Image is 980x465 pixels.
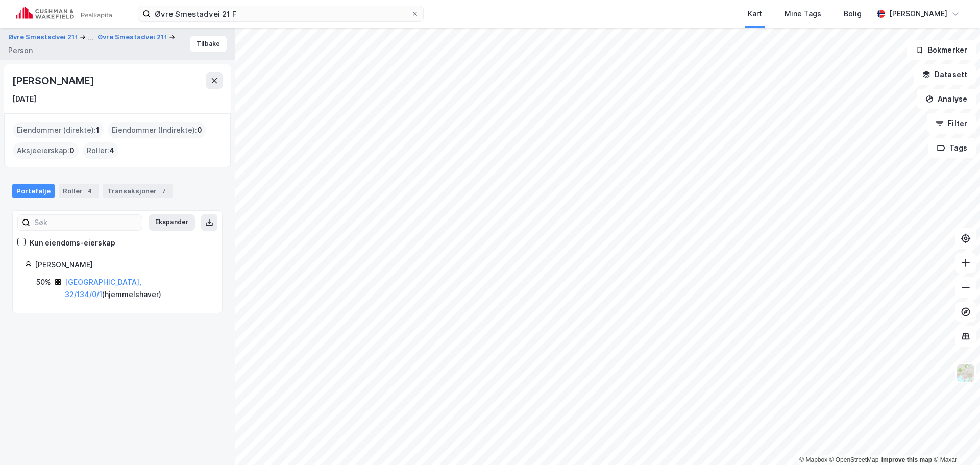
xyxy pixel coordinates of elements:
[197,124,202,136] span: 0
[159,186,169,196] div: 7
[956,363,975,383] img: Z
[87,31,93,43] div: ...
[83,142,118,159] div: Roller :
[917,89,976,109] button: Analyse
[30,215,142,230] input: Søk
[30,237,115,249] div: Kun eiendoms-eierskap
[69,144,75,157] span: 0
[881,456,932,463] a: Improve this map
[829,456,879,463] a: OpenStreetMap
[12,184,55,198] div: Portefølje
[65,278,141,299] a: [GEOGRAPHIC_DATA], 32/134/0/1
[907,40,976,60] button: Bokmerker
[929,416,980,465] div: Kontrollprogram for chat
[65,276,210,301] div: ( hjemmelshaver )
[929,416,980,465] iframe: Chat Widget
[13,142,79,159] div: Aksjeeierskap :
[109,144,114,157] span: 4
[799,456,827,463] a: Mapbox
[36,276,51,288] div: 50%
[35,259,210,271] div: [PERSON_NAME]
[748,8,762,20] div: Kart
[190,36,227,52] button: Tilbake
[13,122,104,138] div: Eiendommer (direkte) :
[914,64,976,85] button: Datasett
[889,8,947,20] div: [PERSON_NAME]
[844,8,862,20] div: Bolig
[85,186,95,196] div: 4
[12,93,36,105] div: [DATE]
[928,138,976,158] button: Tags
[103,184,173,198] div: Transaksjoner
[8,44,33,57] div: Person
[785,8,821,20] div: Mine Tags
[927,113,976,134] button: Filter
[59,184,99,198] div: Roller
[151,6,411,21] input: Søk på adresse, matrikkel, gårdeiere, leietakere eller personer
[96,124,100,136] span: 1
[12,72,96,89] div: [PERSON_NAME]
[108,122,206,138] div: Eiendommer (Indirekte) :
[8,31,80,43] button: Øvre Smestadvei 21f
[149,214,195,231] button: Ekspander
[97,32,169,42] button: Øvre Smestadvei 21f
[16,7,113,21] img: cushman-wakefield-realkapital-logo.202ea83816669bd177139c58696a8fa1.svg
